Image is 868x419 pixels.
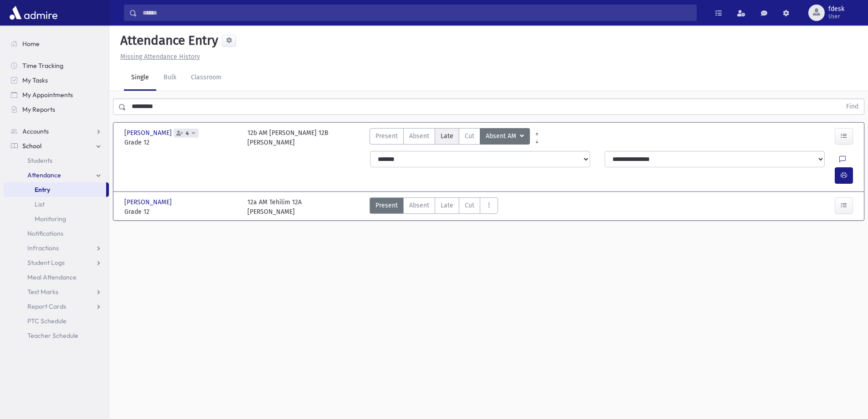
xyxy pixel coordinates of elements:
[465,131,474,141] span: Cut
[184,65,229,91] a: Classroom
[4,153,109,168] a: Students
[156,65,184,91] a: Bulk
[4,73,109,88] a: My Tasks
[22,127,49,135] span: Accounts
[4,314,109,328] a: PTC Schedule
[480,128,530,145] button: Absent AM
[117,33,218,48] h5: Attendance Entry
[35,186,50,194] span: Entry
[27,273,77,281] span: Meal Attendance
[27,156,52,165] span: Students
[27,244,59,252] span: Infractions
[486,131,518,141] span: Absent AM
[4,139,109,153] a: School
[22,91,73,99] span: My Appointments
[7,4,60,22] img: AdmirePro
[4,212,109,226] a: Monitoring
[4,58,109,73] a: Time Tracking
[4,270,109,285] a: Meal Attendance
[35,200,45,208] span: List
[124,128,174,138] span: [PERSON_NAME]
[35,215,66,223] span: Monitoring
[4,88,109,102] a: My Appointments
[465,201,474,210] span: Cut
[27,171,61,179] span: Attendance
[124,65,156,91] a: Single
[247,128,329,147] div: 12b AM [PERSON_NAME] 12B [PERSON_NAME]
[120,53,200,61] u: Missing Attendance History
[828,13,844,20] span: User
[4,197,109,212] a: List
[22,40,40,48] span: Home
[4,328,109,343] a: Teacher Schedule
[409,201,429,210] span: Absent
[4,36,109,51] a: Home
[370,128,530,147] div: AttTypes
[27,317,67,325] span: PTC Schedule
[22,76,48,84] span: My Tasks
[4,241,109,255] a: Infractions
[375,131,398,141] span: Present
[4,168,109,182] a: Attendance
[370,197,498,217] div: AttTypes
[27,302,66,310] span: Report Cards
[4,182,106,197] a: Entry
[137,5,696,21] input: Search
[22,142,41,150] span: School
[27,288,58,296] span: Test Marks
[117,53,200,61] a: Missing Attendance History
[441,201,453,210] span: Late
[22,105,55,114] span: My Reports
[375,201,398,210] span: Present
[247,197,302,217] div: 12a AM Tehilim 12A [PERSON_NAME]
[4,255,109,270] a: Student Logs
[27,229,63,238] span: Notifications
[22,62,63,70] span: Time Tracking
[4,285,109,299] a: Test Marks
[4,102,109,117] a: My Reports
[441,131,453,141] span: Late
[27,331,78,340] span: Teacher Schedule
[841,99,864,114] button: Find
[124,207,238,217] span: Grade 12
[409,131,429,141] span: Absent
[4,226,109,241] a: Notifications
[27,259,65,267] span: Student Logs
[124,138,238,147] span: Grade 12
[124,197,174,207] span: [PERSON_NAME]
[184,130,190,136] span: 4
[4,124,109,139] a: Accounts
[4,299,109,314] a: Report Cards
[828,5,844,13] span: fdesk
